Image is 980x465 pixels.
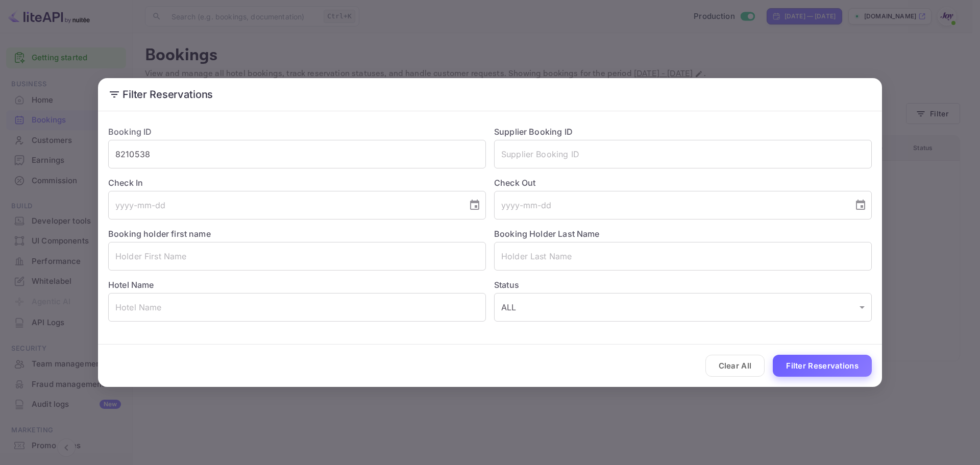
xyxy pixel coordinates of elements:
[108,140,486,168] input: Booking ID
[98,78,882,111] h2: Filter Reservations
[494,127,573,137] label: Supplier Booking ID
[494,242,872,271] input: Holder Last Name
[108,177,486,189] label: Check In
[108,229,211,239] label: Booking holder first name
[494,229,600,239] label: Booking Holder Last Name
[494,177,872,189] label: Check Out
[494,279,872,291] label: Status
[850,195,871,215] button: Choose date
[773,355,872,377] button: Filter Reservations
[494,140,872,168] input: Supplier Booking ID
[108,280,154,290] label: Hotel Name
[108,242,486,271] input: Holder First Name
[108,191,460,219] input: yyyy-mm-dd
[494,191,846,219] input: yyyy-mm-dd
[705,355,765,377] button: Clear All
[108,293,486,322] input: Hotel Name
[464,195,485,215] button: Choose date
[108,127,152,137] label: Booking ID
[494,293,872,322] div: ALL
